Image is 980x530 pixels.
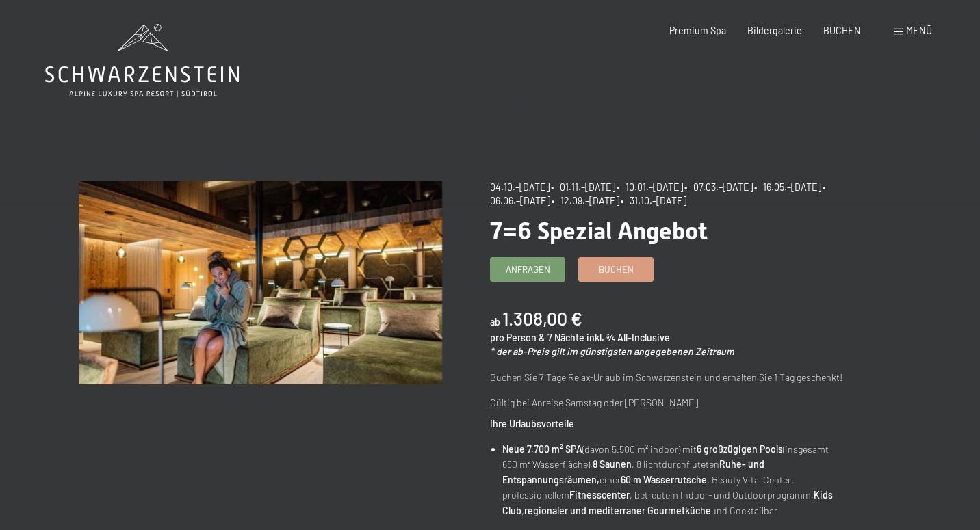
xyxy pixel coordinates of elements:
[79,181,441,384] img: 7=6 Spezial Angebot
[490,181,550,193] span: 04.10.–[DATE]
[747,25,802,36] a: Bildergalerie
[490,217,708,245] span: 7=6 Spezial Angebot
[491,258,565,280] a: Anfragen
[906,25,932,36] span: Menü
[490,345,734,357] em: * der ab-Preis gilt im günstigsten angegebenen Zeitraum
[617,181,683,193] span: • 10.01.–[DATE]
[823,25,861,36] a: BUCHEN
[502,458,764,486] strong: Ruhe- und Entspannungsräumen,
[502,442,853,519] li: (davon 5.500 m² indoor) mit (insgesamt 680 m² Wasserfläche), , 8 lichtdurchfluteten einer , Beaut...
[490,316,500,328] span: ab
[599,263,634,276] span: Buchen
[593,458,632,470] strong: 8 Saunen
[547,332,584,343] span: 7 Nächte
[490,181,829,207] span: • 06.06.–[DATE]
[490,332,545,343] span: pro Person &
[754,181,821,193] span: • 16.05.–[DATE]
[506,263,550,276] span: Anfragen
[621,195,686,207] span: • 31.10.–[DATE]
[490,418,574,429] strong: Ihre Urlaubsvorteile
[684,181,753,193] span: • 07.03.–[DATE]
[502,489,833,516] strong: Kids Club
[524,505,711,516] strong: regionaler und mediterraner Gourmetküche
[490,395,853,411] p: Gültig bei Anreise Samstag oder [PERSON_NAME].
[502,443,582,455] strong: Neue 7.700 m² SPA
[569,489,630,501] strong: Fitnesscenter
[586,332,670,343] span: inkl. ¾ All-Inclusive
[669,25,726,36] a: Premium Spa
[502,307,582,329] b: 1.308,00 €
[579,258,653,280] a: Buchen
[551,181,615,193] span: • 01.11.–[DATE]
[621,474,707,486] strong: 60 m Wasserrutsche
[697,443,783,455] strong: 6 großzügigen Pools
[490,370,853,386] p: Buchen Sie 7 Tage Relax-Urlaub im Schwarzenstein und erhalten Sie 1 Tag geschenkt!
[552,195,619,207] span: • 12.09.–[DATE]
